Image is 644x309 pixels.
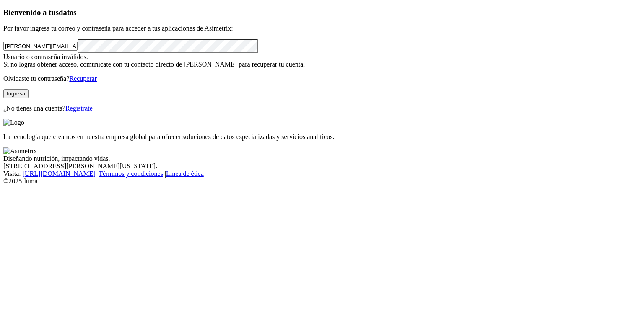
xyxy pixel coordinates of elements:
[3,75,641,82] p: Olvidaste tu contraseña?
[3,53,641,68] div: Usuario o contraseña inválidos. Si no logras obtener acceso, comunícate con tu contacto directo d...
[3,178,641,185] div: © 2025 Iluma
[3,147,37,155] img: Asimetrix
[3,119,24,126] img: Logo
[3,25,641,32] p: Por favor ingresa tu correo y contraseña para acceder a tus aplicaciones de Asimetrix:
[59,8,77,17] span: datos
[69,75,97,82] a: Recuperar
[166,170,204,177] a: Línea de ética
[99,170,163,177] a: Términos y condiciones
[3,105,641,112] p: ¿No tienes una cuenta?
[3,170,641,178] div: Visita : | |
[3,162,641,170] div: [STREET_ADDRESS][PERSON_NAME][US_STATE].
[3,8,641,17] h3: Bienvenido a tus
[3,89,29,98] button: Ingresa
[3,155,641,162] div: Diseñando nutrición, impactando vidas.
[3,42,78,51] input: Tu correo
[3,133,641,141] p: La tecnología que creamos en nuestra empresa global para ofrecer soluciones de datos especializad...
[23,170,96,177] a: [URL][DOMAIN_NAME]
[65,105,93,112] a: Regístrate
